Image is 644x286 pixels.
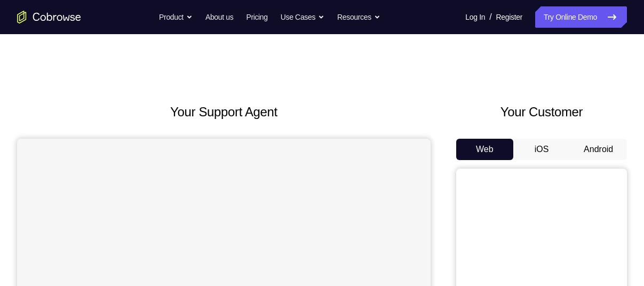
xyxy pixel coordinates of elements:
[281,6,324,28] button: Use Cases
[205,6,233,28] a: About us
[17,11,81,23] a: Go to the home page
[17,102,431,122] h2: Your Support Agent
[246,6,267,28] a: Pricing
[465,6,485,28] a: Log In
[337,6,380,28] button: Resources
[513,139,570,160] button: iOS
[456,102,627,122] h2: Your Customer
[159,6,193,28] button: Product
[496,6,522,28] a: Register
[570,139,627,160] button: Android
[535,6,627,28] a: Try Online Demo
[489,11,491,23] span: /
[456,139,513,160] button: Web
